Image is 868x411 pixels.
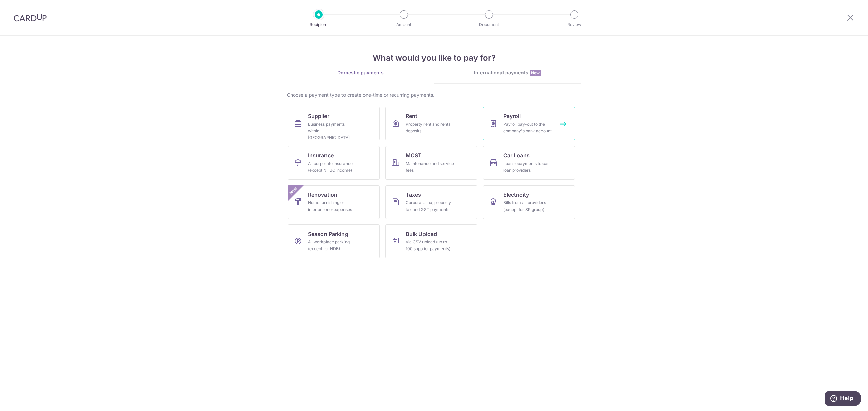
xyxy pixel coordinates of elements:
[406,239,454,252] div: Via CSV upload (up to 100 supplier payments)
[308,121,357,141] div: Business payments within [GEOGRAPHIC_DATA]
[503,199,552,213] div: Bills from all providers (except for SP group)
[406,160,454,174] div: Maintenance and service fees
[503,112,521,120] span: Payroll
[308,112,329,120] span: Supplier
[294,21,344,28] p: Recipient
[287,52,581,64] h4: What would you like to pay for?
[406,230,437,238] span: Bulk Upload
[464,21,514,28] p: Document
[385,107,477,140] a: RentProperty rent and rental deposits
[503,151,530,159] span: Car Loans
[385,224,477,258] a: Bulk UploadVia CSV upload (up to 100 supplier payments)
[406,112,417,120] span: Rent
[530,70,541,76] span: New
[15,5,29,11] span: Help
[308,230,348,238] span: Season Parking
[308,239,357,252] div: All workplace parking (except for HDB)
[288,224,380,258] a: Season ParkingAll workplace parking (except for HDB)
[406,191,421,199] span: Taxes
[406,199,454,213] div: Corporate tax, property tax and GST payments
[288,185,299,196] span: New
[503,121,552,134] div: Payroll pay-out to the company's bank account
[483,146,575,180] a: Car LoansLoan repayments to car loan providers
[483,185,575,219] a: ElectricityBills from all providers (except for SP group)
[308,191,337,199] span: Renovation
[503,191,529,199] span: Electricity
[385,185,477,219] a: TaxesCorporate tax, property tax and GST payments
[14,14,47,22] img: CardUp
[308,199,357,213] div: Home furnishing or interior reno-expenses
[287,92,581,99] div: Choose a payment type to create one-time or recurring payments.
[287,69,434,76] div: Domestic payments
[288,185,380,219] a: RenovationHome furnishing or interior reno-expensesNew
[288,107,380,140] a: SupplierBusiness payments within [GEOGRAPHIC_DATA]
[308,160,357,174] div: All corporate insurance (except NTUC Income)
[825,391,861,408] iframe: Opens a widget where you can find more information
[483,107,575,140] a: PayrollPayroll pay-out to the company's bank account
[406,151,422,159] span: MCST
[434,69,581,77] div: International payments
[549,21,599,28] p: Review
[385,146,477,180] a: MCSTMaintenance and service fees
[308,151,334,159] span: Insurance
[406,121,454,134] div: Property rent and rental deposits
[288,146,380,180] a: InsuranceAll corporate insurance (except NTUC Income)
[379,21,429,28] p: Amount
[503,160,552,174] div: Loan repayments to car loan providers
